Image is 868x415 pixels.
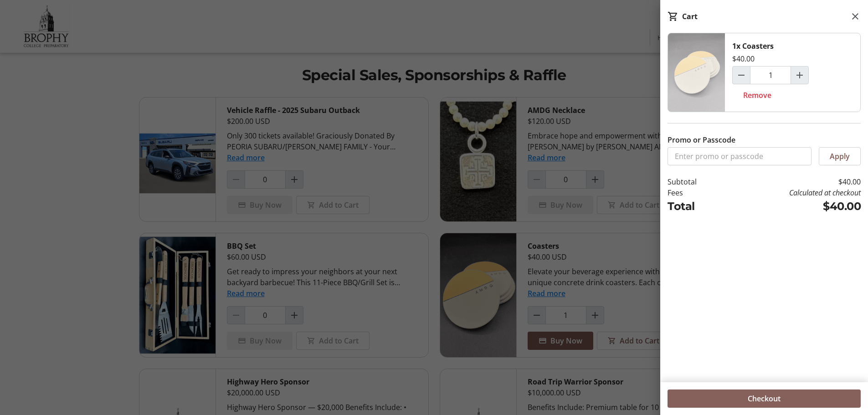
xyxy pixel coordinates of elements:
button: Remove [732,86,782,104]
span: Checkout [748,393,781,404]
button: Increment by one [791,67,808,84]
div: Cart [682,11,698,22]
div: 1x Coasters [732,41,774,51]
td: Calculated at checkout [724,187,861,198]
input: Coasters Quantity [750,66,791,84]
span: Apply [830,151,850,162]
button: Checkout [668,389,861,408]
td: $40.00 [724,198,861,215]
img: Coasters [668,33,725,112]
td: $40.00 [724,176,861,187]
button: Apply [819,147,861,165]
td: Total [668,198,724,215]
span: Remove [743,90,771,101]
label: Promo or Passcode [668,134,735,145]
button: Decrement by one [733,67,750,84]
td: Fees [668,187,724,198]
input: Enter promo or passcode [668,147,812,165]
td: Subtotal [668,176,724,187]
div: $40.00 [732,53,755,64]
